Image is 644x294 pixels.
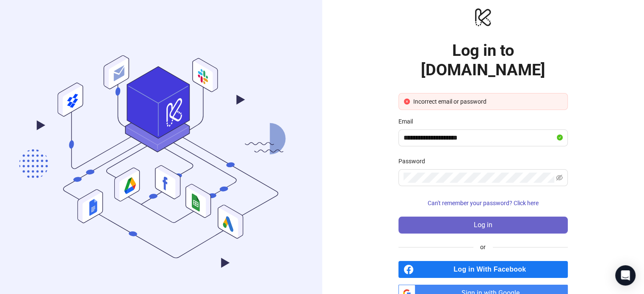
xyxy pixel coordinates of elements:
[398,217,568,234] button: Log in
[413,97,562,106] div: Incorrect email or password
[473,242,492,252] span: or
[474,221,492,229] span: Log in
[398,261,568,278] a: Log in With Facebook
[398,196,568,210] button: Can't remember your password? Click here
[428,200,539,206] span: Can't remember your password? Click here
[398,117,418,126] label: Email
[398,41,568,80] h1: Log in to [DOMAIN_NAME]
[398,200,568,206] a: Can't remember your password? Click here
[398,157,431,166] label: Password
[404,99,410,104] span: close-circle
[404,133,555,143] input: Email
[615,265,636,286] div: Open Intercom Messenger
[556,174,563,181] span: eye-invisible
[404,173,554,183] input: Password
[417,261,568,278] span: Log in With Facebook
